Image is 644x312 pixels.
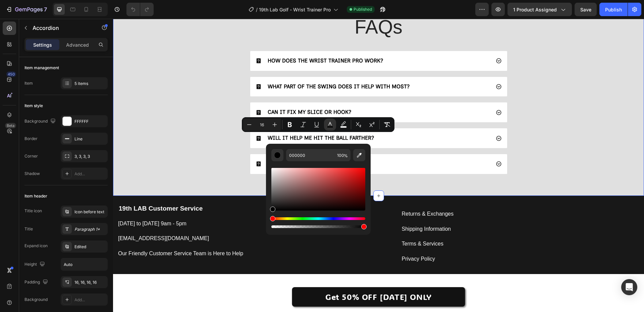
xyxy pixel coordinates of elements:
div: Item management [24,65,59,71]
div: Item header [24,193,47,199]
div: Beta [5,123,16,128]
div: Item style [24,103,43,109]
div: Title icon [24,208,42,214]
div: Item [24,80,33,86]
span: WHAT PART OF THE SWING DOES IT HELP WITH MOST? [155,64,297,71]
div: Open Intercom Messenger [621,279,637,295]
div: Rich Text Editor. Editing area: main [154,89,239,98]
p: 7 [44,5,47,13]
input: Auto [61,258,107,270]
div: FFFFFF [74,119,106,125]
a: [EMAIL_ADDRESS][DOMAIN_NAME] [5,215,96,225]
a: Privacy Policy [289,235,322,245]
a: Shipping Information [289,206,338,215]
a: Returns & Exchanges [289,190,341,200]
div: Rich Text Editor. Editing area: main [154,141,242,150]
span: 19th Lab Golf - Wrist Trainer Pro [259,6,331,13]
div: Publish [605,6,622,13]
p: Accordion [33,24,90,32]
strong: 19th LAB Customer Service [6,186,90,193]
span: Save [580,7,591,12]
div: 3, 3, 3, 3 [74,153,106,160]
span: / [256,6,258,13]
div: Icon before text [74,209,106,215]
div: Padding [24,278,49,287]
div: Background [24,117,57,126]
span: Published [354,6,372,12]
div: 16, 16, 16, 16 [74,279,106,285]
span: WILL IT HELP ME HIT THE BALL FARTHER? [155,116,261,122]
div: Rich Text Editor. Editing area: main [154,38,271,47]
div: Paragraph 1* [74,226,106,232]
button: 1 product assigned [507,3,572,16]
div: Rich Text Editor. Editing area: main [154,63,298,73]
span: IS IT SUITABLE FOR BEGINNERS? [155,142,241,148]
div: Add... [74,297,106,303]
div: Title [24,226,33,232]
div: Editor contextual toolbar [242,117,394,132]
div: Hue [271,217,365,220]
button: Publish [599,3,628,16]
span: CAN IT FIX MY SLICE OR HOOK? [155,90,238,96]
div: Height [24,260,46,269]
span: % [344,152,348,160]
div: Edited [74,244,106,250]
div: Background [24,297,48,303]
strong: HOW DOES THE WRIST TRAINER PRO WORK? [155,39,270,45]
button: 7 [3,3,50,16]
p: Settings [33,41,52,48]
div: Shadow [24,171,40,177]
p: Advanced [66,41,89,48]
button: Save [575,3,597,16]
div: Line [74,136,106,142]
a: [DATE] to [DATE] 9am - 5pm [5,200,73,210]
iframe: Design area [113,19,644,312]
a: Our Friendly Customer Service Team is Here to Help [5,230,130,240]
p: Get 50% OFF [DATE] ONLY [212,272,319,284]
span: [DATE] to [DATE] 9am - 5pm [5,202,73,208]
span: 1 product assigned [513,6,557,13]
a: Terms & Services [289,220,330,230]
div: 5 items [74,81,106,87]
div: Add... [74,171,106,177]
a: Get 50% OFF [DATE] ONLY [179,268,352,288]
div: Rich Text Editor. Editing area: main [154,115,262,124]
div: Border [24,136,38,142]
div: Corner [24,153,38,159]
div: 450 [6,72,16,77]
input: E.g FFFFFF [286,149,334,161]
div: Expand icon [24,243,48,249]
div: Undo/Redo [126,3,154,16]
